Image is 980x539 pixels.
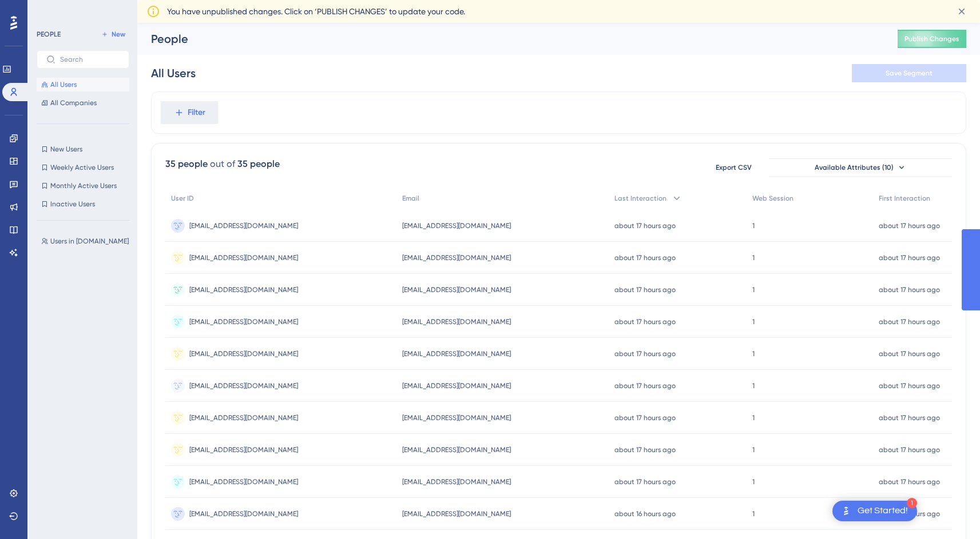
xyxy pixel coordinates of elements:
[614,222,676,230] time: about 17 hours ago
[614,318,676,326] time: about 17 hours ago
[852,64,966,82] button: Save Segment
[752,349,755,358] span: 1
[879,194,930,203] span: First Interaction
[879,254,940,262] time: about 17 hours ago
[752,253,755,262] span: 1
[932,494,966,528] iframe: UserGuiding AI Assistant Launcher
[189,477,298,486] span: [EMAIL_ADDRESS][DOMAIN_NAME]
[151,65,196,81] div: All Users
[37,161,129,174] button: Weekly Active Users
[879,414,940,422] time: about 17 hours ago
[402,381,511,390] span: [EMAIL_ADDRESS][DOMAIN_NAME]
[189,413,298,422] span: [EMAIL_ADDRESS][DOMAIN_NAME]
[37,234,136,248] button: Users in [DOMAIN_NAME]
[832,501,917,521] div: Open Get Started! checklist, remaining modules: 1
[898,30,966,48] button: Publish Changes
[752,445,755,454] span: 1
[879,478,940,486] time: about 17 hours ago
[50,199,95,209] span: Inactive Users
[189,317,298,326] span: [EMAIL_ADDRESS][DOMAIN_NAME]
[189,445,298,454] span: [EMAIL_ADDRESS][DOMAIN_NAME]
[705,158,762,177] button: Export CSV
[402,477,511,486] span: [EMAIL_ADDRESS][DOMAIN_NAME]
[402,413,511,422] span: [EMAIL_ADDRESS][DOMAIN_NAME]
[402,317,511,326] span: [EMAIL_ADDRESS][DOMAIN_NAME]
[839,504,853,518] img: launcher-image-alternative-text
[752,317,755,326] span: 1
[237,157,280,171] div: 35 people
[60,55,120,63] input: Search
[189,509,298,518] span: [EMAIL_ADDRESS][DOMAIN_NAME]
[210,157,235,171] div: out of
[189,349,298,358] span: [EMAIL_ADDRESS][DOMAIN_NAME]
[752,477,755,486] span: 1
[97,27,129,41] button: New
[614,194,666,203] span: Last Interaction
[886,69,933,78] span: Save Segment
[858,505,908,517] div: Get Started!
[37,179,129,193] button: Monthly Active Users
[151,31,869,47] div: People
[167,5,465,18] span: You have unpublished changes. Click on ‘PUBLISH CHANGES’ to update your code.
[165,157,208,171] div: 35 people
[402,445,511,454] span: [EMAIL_ADDRESS][DOMAIN_NAME]
[37,30,61,39] div: PEOPLE
[752,413,755,422] span: 1
[112,30,125,39] span: New
[614,350,676,358] time: about 17 hours ago
[189,221,298,230] span: [EMAIL_ADDRESS][DOMAIN_NAME]
[402,509,511,518] span: [EMAIL_ADDRESS][DOMAIN_NAME]
[879,350,940,358] time: about 17 hours ago
[37,78,129,91] button: All Users
[37,142,129,156] button: New Users
[188,106,205,119] span: Filter
[171,194,194,203] span: User ID
[402,221,511,230] span: [EMAIL_ADDRESS][DOMAIN_NAME]
[614,446,676,454] time: about 17 hours ago
[50,237,129,246] span: Users in [DOMAIN_NAME]
[189,381,298,390] span: [EMAIL_ADDRESS][DOMAIN_NAME]
[907,498,917,508] div: 1
[752,194,793,203] span: Web Session
[879,318,940,326] time: about 17 hours ago
[879,382,940,390] time: about 17 hours ago
[815,163,894,172] span: Available Attributes (10)
[614,414,676,422] time: about 17 hours ago
[50,163,114,172] span: Weekly Active Users
[161,101,218,124] button: Filter
[752,381,755,390] span: 1
[752,285,755,294] span: 1
[402,253,511,262] span: [EMAIL_ADDRESS][DOMAIN_NAME]
[879,286,940,294] time: about 17 hours ago
[752,221,755,230] span: 1
[402,194,419,203] span: Email
[879,222,940,230] time: about 17 hours ago
[904,34,959,43] span: Publish Changes
[752,509,755,518] span: 1
[50,98,97,107] span: All Companies
[37,96,129,110] button: All Companies
[402,349,511,358] span: [EMAIL_ADDRESS][DOMAIN_NAME]
[402,285,511,294] span: [EMAIL_ADDRESS][DOMAIN_NAME]
[37,197,129,211] button: Inactive Users
[614,254,676,262] time: about 17 hours ago
[614,382,676,390] time: about 17 hours ago
[50,181,117,190] span: Monthly Active Users
[614,286,676,294] time: about 17 hours ago
[769,158,952,177] button: Available Attributes (10)
[50,80,77,89] span: All Users
[50,145,82,154] span: New Users
[614,510,676,518] time: about 16 hours ago
[614,478,676,486] time: about 17 hours ago
[189,285,298,294] span: [EMAIL_ADDRESS][DOMAIN_NAME]
[879,446,940,454] time: about 17 hours ago
[716,163,752,172] span: Export CSV
[189,253,298,262] span: [EMAIL_ADDRESS][DOMAIN_NAME]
